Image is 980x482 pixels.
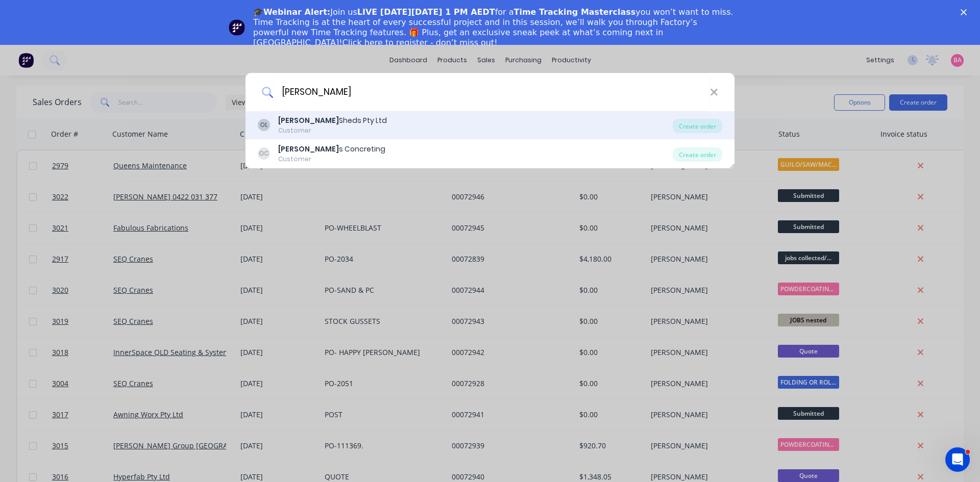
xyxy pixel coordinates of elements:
b: LIVE [DATE][DATE] 1 PM AEDT [357,7,495,17]
a: Click here to register - don’t miss out! [342,38,498,47]
iframe: Intercom live chat [945,447,970,472]
img: Profile image for Team [229,19,245,36]
div: Create order [673,147,722,162]
div: Close [961,9,971,15]
b: Time Tracking Masterclass [514,7,636,17]
div: s Concreting [278,144,385,155]
b: [PERSON_NAME] [278,144,339,154]
div: OC [258,147,270,160]
b: 🎓Webinar Alert: [253,7,330,17]
div: Customer [278,155,385,164]
div: Join us for a you won’t want to miss. Time Tracking is at the heart of every successful project a... [253,7,735,48]
b: [PERSON_NAME] [278,115,339,125]
div: Create order [673,119,722,133]
div: OL [258,119,270,131]
div: Customer [278,126,387,135]
div: Sheds Pty Ltd [278,115,387,126]
input: Enter a customer name to create a new order... [273,73,710,111]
